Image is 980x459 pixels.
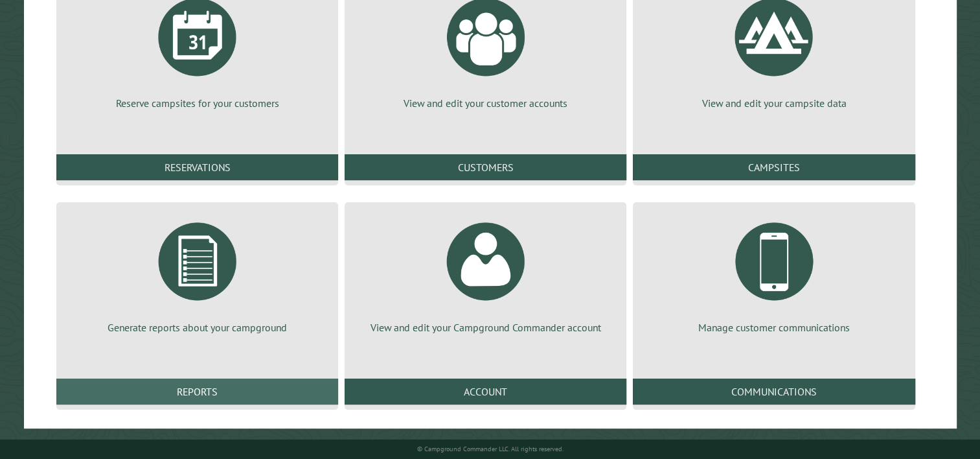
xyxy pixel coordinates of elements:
[56,154,338,180] a: Reservations
[633,154,915,180] a: Campsites
[72,213,323,335] a: Generate reports about your campground
[417,445,564,453] small: © Campground Commander LLC. All rights reserved.
[648,320,899,335] p: Manage customer communications
[72,320,323,335] p: Generate reports about your campground
[360,320,611,335] p: View and edit your Campground Commander account
[345,379,626,405] a: Account
[72,96,323,110] p: Reserve campsites for your customers
[648,213,899,335] a: Manage customer communications
[56,379,338,405] a: Reports
[360,96,611,110] p: View and edit your customer accounts
[345,154,626,180] a: Customers
[360,213,611,335] a: View and edit your Campground Commander account
[633,379,915,405] a: Communications
[648,96,899,110] p: View and edit your campsite data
